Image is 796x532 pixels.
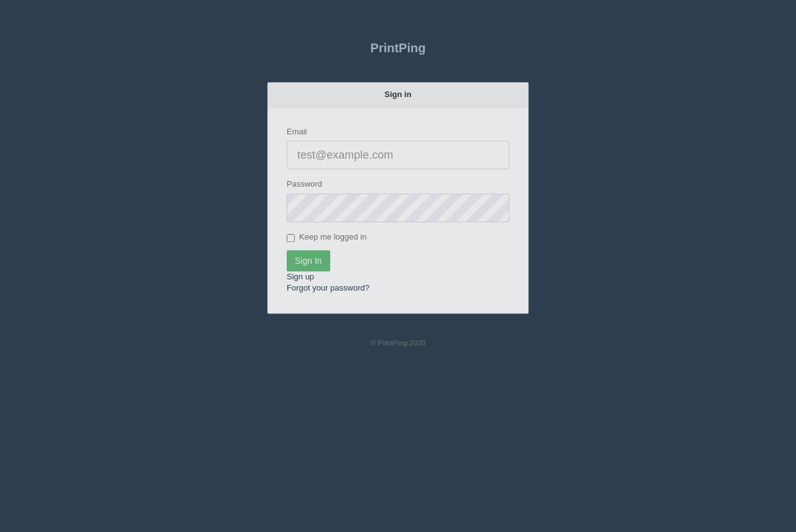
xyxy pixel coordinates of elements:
a: Sign up [287,271,314,280]
strong: Sign in [384,88,411,98]
input: test@example.com [287,139,509,168]
label: Password [287,177,322,189]
a: Forgot your password? [287,282,369,291]
input: Keep me logged in [287,233,295,241]
small: © PrintPing 2020 [371,338,426,347]
label: Email [287,125,307,137]
input: Sign In [287,249,330,270]
a: PrintPing [267,31,529,62]
label: Keep me logged in [287,230,366,243]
